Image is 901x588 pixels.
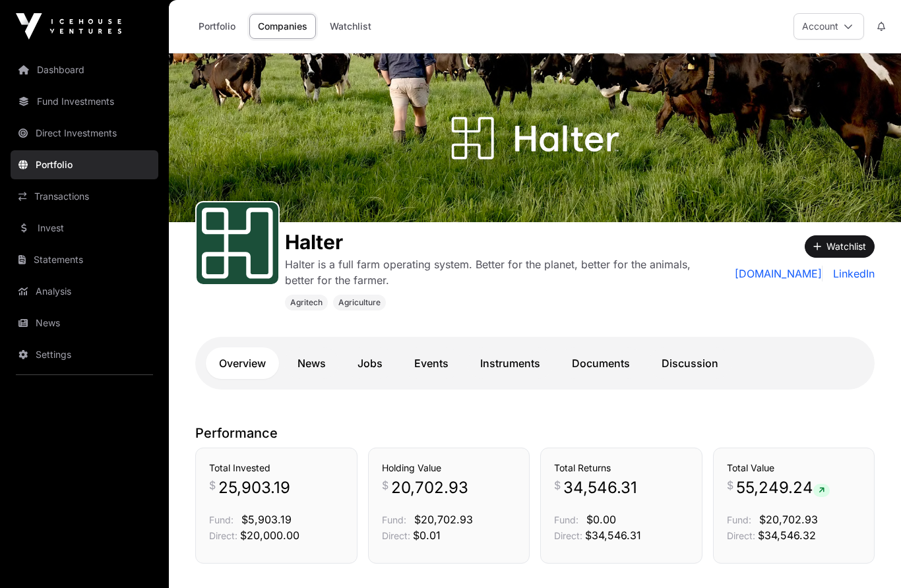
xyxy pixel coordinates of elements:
[285,230,705,254] h1: Halter
[284,347,339,379] a: News
[206,347,279,379] a: Overview
[11,309,158,338] a: News
[758,529,816,542] span: $34,546.32
[554,477,561,493] span: $
[559,347,643,379] a: Documents
[11,55,158,84] a: Dashboard
[554,461,689,475] h3: Total Returns
[727,477,733,493] span: $
[793,13,864,40] button: Account
[11,340,158,369] a: Settings
[285,256,705,288] p: Halter is a full farm operating system. Better for the planet, better for the animals, better for...
[11,214,158,243] a: Invest
[835,525,901,588] iframe: Chat Widget
[11,150,158,179] a: Portfolio
[585,529,641,542] span: $34,546.31
[290,297,323,308] span: Agritech
[240,529,299,542] span: $20,000.00
[11,245,158,274] a: Statements
[759,513,818,526] span: $20,702.93
[391,477,468,498] span: 20,702.93
[321,14,380,39] a: Watchlist
[563,477,637,498] span: 34,546.31
[209,514,233,525] span: Fund:
[727,530,755,541] span: Direct:
[648,347,731,379] a: Discussion
[195,424,875,442] p: Performance
[16,13,121,40] img: Icehouse Ventures Logo
[169,53,901,222] img: Halter
[206,347,864,379] nav: Tabs
[586,513,616,526] span: $0.00
[344,347,396,379] a: Jobs
[401,347,462,379] a: Events
[727,514,751,525] span: Fund:
[382,530,410,541] span: Direct:
[805,235,875,258] button: Watchlist
[241,513,292,526] span: $5,903.19
[736,477,830,498] span: 55,249.24
[382,477,388,493] span: $
[190,14,244,39] a: Portfolio
[202,208,273,279] img: Halter-Favicon.svg
[338,297,381,308] span: Agriculture
[11,119,158,148] a: Direct Investments
[727,461,861,475] h3: Total Value
[382,461,516,475] h3: Holding Value
[414,513,473,526] span: $20,702.93
[209,477,216,493] span: $
[828,266,875,281] a: LinkedIn
[467,347,553,379] a: Instruments
[554,514,578,525] span: Fund:
[209,530,237,541] span: Direct:
[218,477,290,498] span: 25,903.19
[413,529,441,542] span: $0.01
[735,266,823,281] a: [DOMAIN_NAME]
[11,87,158,116] a: Fund Investments
[249,14,316,39] a: Companies
[11,277,158,306] a: Analysis
[209,461,344,475] h3: Total Invested
[554,530,582,541] span: Direct:
[382,514,406,525] span: Fund:
[11,182,158,211] a: Transactions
